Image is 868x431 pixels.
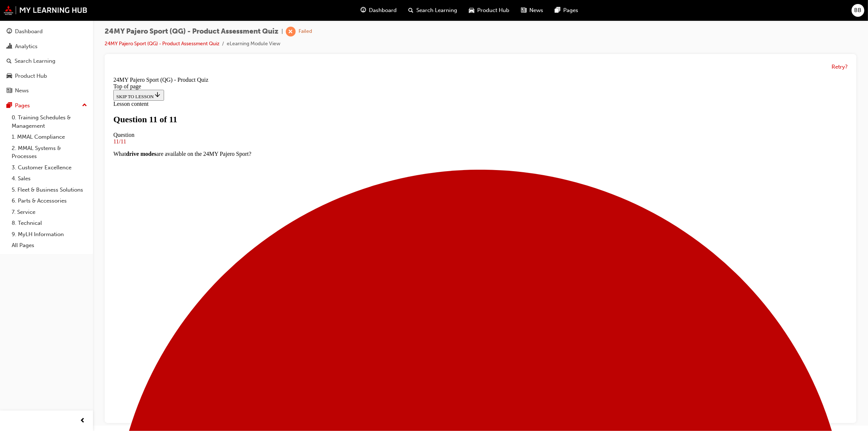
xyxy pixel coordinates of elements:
[15,86,29,95] div: News
[530,6,544,15] span: News
[9,131,90,143] a: 1. MMAL Compliance
[3,23,90,99] button: DashboardAnalyticsSearch LearningProduct HubNews
[3,40,90,53] a: Analytics
[9,143,90,162] a: 2. MMAL Systems & Processes
[3,54,90,68] a: Search Learning
[16,77,46,83] strong: drive modes
[832,63,848,71] button: Retry?
[3,27,38,33] span: Lesson content
[361,6,366,15] span: guage-icon
[3,41,737,51] h1: Question 11 of 11
[15,72,47,80] div: Product Hub
[555,6,561,15] span: pages-icon
[9,207,90,218] a: 7. Service
[855,6,862,15] span: BB
[463,3,515,18] a: car-iconProduct Hub
[15,101,30,110] div: Pages
[299,28,312,35] div: Failed
[4,5,87,15] img: mmal
[80,416,86,426] span: prev-icon
[286,27,296,36] span: learningRecordVerb_FAIL-icon
[3,16,54,27] button: SKIP TO LESSON
[7,43,12,50] span: chart-icon
[549,3,584,18] a: pages-iconPages
[105,27,279,36] span: 24MY Pajero Sport (QG) - Product Assessment Quiz
[3,69,90,83] a: Product Hub
[281,27,283,36] span: |
[9,229,90,240] a: 9. MyLH Information
[7,103,12,109] span: pages-icon
[369,6,397,15] span: Dashboard
[9,112,90,131] a: 0. Training Schedules & Management
[521,6,527,15] span: news-icon
[7,58,12,65] span: search-icon
[3,58,737,65] div: Question
[15,42,38,51] div: Analytics
[3,99,90,112] button: Pages
[3,84,90,97] a: News
[417,6,458,15] span: Search Learning
[15,57,55,65] div: Search Learning
[3,65,737,71] div: 11/11
[3,9,737,16] div: Top of page
[403,3,463,18] a: search-iconSearch Learning
[409,6,414,15] span: search-icon
[7,28,12,35] span: guage-icon
[82,101,87,110] span: up-icon
[7,73,12,80] span: car-icon
[6,20,51,26] span: SKIP TO LESSON
[9,240,90,251] a: All Pages
[105,41,219,47] a: 24MY Pajero Sport (QG) - Product Assessment Quiz
[3,25,90,38] a: Dashboard
[7,88,12,94] span: news-icon
[564,6,579,15] span: Pages
[355,3,403,18] a: guage-iconDashboard
[9,218,90,229] a: 8. Technical
[15,27,43,36] div: Dashboard
[515,3,549,18] a: news-iconNews
[9,173,90,184] a: 4. Sales
[469,6,475,15] span: car-icon
[9,195,90,207] a: 6. Parts & Accessories
[9,162,90,173] a: 3. Customer Excellence
[3,3,737,9] div: 24MY Pajero Sport (QG) - Product Quiz
[3,77,737,84] p: What are available on the 24MY Pajero Sport?
[852,4,864,17] button: BB
[478,6,510,15] span: Product Hub
[9,184,90,196] a: 5. Fleet & Business Solutions
[227,40,280,48] li: eLearning Module View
